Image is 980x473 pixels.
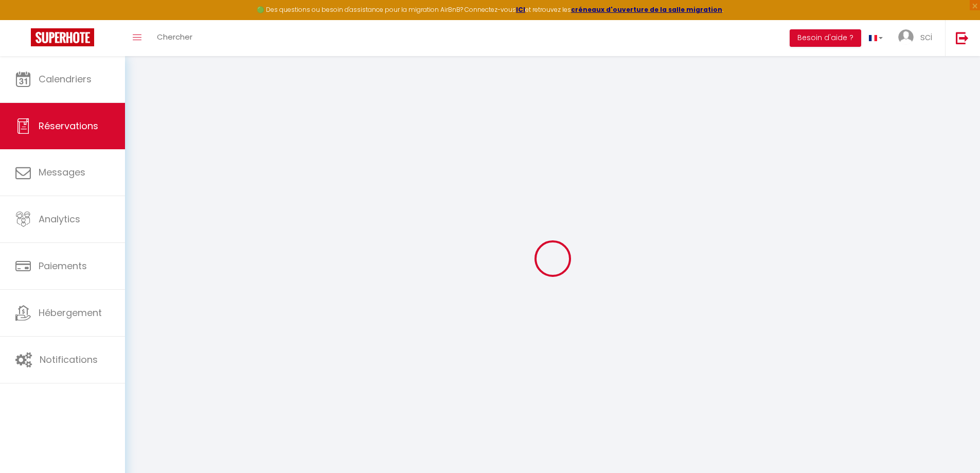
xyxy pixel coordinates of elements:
[39,259,87,272] span: Paiements
[956,31,969,44] img: logout
[39,213,80,225] span: Analytics
[516,5,525,14] a: ICI
[39,306,102,319] span: Hébergement
[149,20,200,56] a: Chercher
[936,427,972,465] iframe: Chat
[8,4,39,35] button: Ouvrir le widget de chat LiveChat
[571,5,722,14] a: créneaux d'ouverture de la salle migration
[40,353,98,366] span: Notifications
[790,29,861,47] button: Besoin d'aide ?
[39,119,98,132] span: Réservations
[39,73,92,85] span: Calendriers
[920,30,932,43] span: sci
[157,31,192,42] span: Chercher
[39,166,85,179] span: Messages
[898,29,914,45] img: ...
[890,20,945,56] a: ... sci
[31,28,94,46] img: Super Booking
